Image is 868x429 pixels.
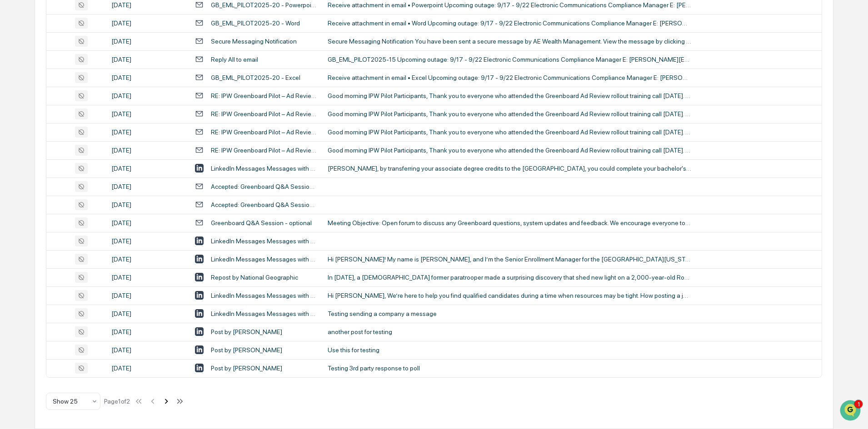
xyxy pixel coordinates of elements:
[9,139,24,154] img: Jack Rasmussen
[211,274,298,281] div: Repost by National Geographic
[328,292,691,299] div: Hi [PERSON_NAME], We’re here to help you find qualified candidates during a time when resources m...
[211,110,317,118] div: RE: IPW Greenboard Pilot – Ad Review Rollout – [DATE]
[211,183,317,190] div: Accepted: Greenboard Q&A Session - Ad Review
[328,256,691,263] div: Hi [PERSON_NAME]! My name is [PERSON_NAME], and I’m the Senior Enrollment Manager for the [GEOGRA...
[75,123,79,131] span: •
[18,186,59,195] span: Preclearance
[9,204,16,211] div: 🔎
[62,182,116,198] a: 🗄️Attestations
[328,56,691,63] div: GB_EML_PILOT2025-15 Upcoming outage: 9/17 - 9/22 Electronic Communications Compliance Manager E: ...
[111,256,184,263] div: [DATE]
[9,115,24,129] img: Jack Rasmussen
[18,148,25,156] img: 1746055101610-c473b297-6a78-478c-a979-82029cc54cd1
[18,203,57,212] span: Data Lookup
[111,147,184,154] div: [DATE]
[328,310,691,317] div: Testing sending a company a message
[111,183,184,190] div: [DATE]
[66,187,73,194] div: 🗄️
[328,38,691,45] div: Secure Messaging Notification You have been sent a secure message by AE Wealth Management. View t...
[328,165,691,172] div: [PERSON_NAME], by transferring your associate degree credits to the [GEOGRAPHIC_DATA], you could ...
[155,72,165,83] button: Start new chat
[111,274,184,281] div: [DATE]
[80,148,99,155] span: [DATE]
[211,20,300,27] div: GB_EML_PILOT2025-20 - Word
[111,74,184,81] div: [DATE]
[75,148,79,155] span: •
[111,328,184,335] div: [DATE]
[90,225,110,232] span: Pylon
[111,201,184,208] div: [DATE]
[111,310,184,317] div: [DATE]
[111,219,184,227] div: [DATE]
[111,165,184,172] div: [DATE]
[75,186,113,195] span: Attestations
[111,346,184,354] div: [DATE]
[328,328,691,335] div: another post for testing
[211,128,317,136] div: RE: IPW Greenboard Pilot – Ad Review Rollout – [DATE]
[328,346,691,354] div: Use this for testing
[211,74,300,81] div: GB_EML_PILOT2025-20 - Excel
[211,56,258,63] div: Reply All to email
[211,92,317,99] div: RE: IPW Greenboard Pilot – Ad Review Rollout – [DATE]
[5,199,61,216] a: 🔎Data Lookup
[19,69,35,86] img: 8933085812038_c878075ebb4cc5468115_72.jpg
[211,147,317,154] div: RE: IPW Greenboard Pilot – Ad Review Rollout – [DATE]
[328,20,691,27] div: Receive attachment in email • Word Upcoming outage: 9/17 - 9/22 Electronic Communications Complia...
[28,123,74,131] span: [PERSON_NAME]
[9,19,165,34] p: How can we help?
[211,292,317,299] div: LinkedIn Messages Messages with LinkedIn Talent Solutions, [PERSON_NAME]
[111,128,184,136] div: [DATE]
[9,187,16,194] div: 🖐️
[328,1,691,9] div: Receive attachment in email • Powerpoint Upcoming outage: 9/17 - 9/22 Electronic Communications C...
[328,110,691,118] div: Good morning IPW Pilot Participants, Thank you to everyone who attended the Greenboard Ad Review ...
[111,365,184,372] div: [DATE]
[211,310,317,317] div: LinkedIn Messages Messages with [PERSON_NAME], [PERSON_NAME]
[328,128,691,136] div: Good morning IPW Pilot Participants, Thank you to everyone who attended the Greenboard Ad Review ...
[111,237,184,245] div: [DATE]
[41,69,149,79] div: Start new chat
[18,124,25,131] img: 1746055101610-c473b297-6a78-478c-a979-82029cc54cd1
[211,237,317,245] div: LinkedIn Messages Messages with [PERSON_NAME], MBA, [PERSON_NAME]
[211,1,317,9] div: GB_EML_PILOT2025-20 - Powerpoint
[211,219,312,227] div: Greenboard Q&A Session - optional
[328,274,691,281] div: In [DATE], a [DEMOGRAPHIC_DATA] former paratrooper made a surprising discovery that shed new ligh...
[211,201,317,208] div: Accepted: Greenboard Q&A Session - optional
[211,165,317,172] div: LinkedIn Messages Messages with [PERSON_NAME], [GEOGRAPHIC_DATA]
[111,56,184,63] div: [DATE]
[111,110,184,118] div: [DATE]
[64,225,110,232] a: Powered byPylon
[111,1,184,9] div: [DATE]
[104,398,130,405] div: Page 1 of 2
[328,74,691,81] div: Receive attachment in email • Excel Upcoming outage: 9/17 - 9/22 Electronic Communications Compli...
[211,256,317,263] div: LinkedIn Messages Messages with [PERSON_NAME], [PERSON_NAME]
[141,99,165,110] button: See all
[111,20,184,27] div: [DATE]
[28,148,74,155] span: [PERSON_NAME]
[5,182,62,198] a: 🖐️Preclearance
[328,219,691,227] div: Meeting Objective: Open forum to discuss any Greenboard questions, system updates and feedback. W...
[839,399,863,424] iframe: Open customer support
[9,69,25,86] img: 1746055101610-c473b297-6a78-478c-a979-82029cc54cd1
[41,79,125,86] div: We're available if you need us!
[211,38,297,45] div: Secure Messaging Notification
[111,292,184,299] div: [DATE]
[211,365,282,372] div: Post by [PERSON_NAME]
[211,328,282,335] div: Post by [PERSON_NAME]
[328,92,691,99] div: Good morning IPW Pilot Participants, Thank you to everyone who attended the Greenboard Ad Review ...
[111,92,184,99] div: [DATE]
[111,38,184,45] div: [DATE]
[80,123,99,131] span: [DATE]
[9,101,61,108] div: Past conversations
[328,365,691,372] div: Testing 3rd party response to poll
[328,147,691,154] div: Good morning IPW Pilot Participants, Thank you to everyone who attended the Greenboard Ad Review ...
[211,346,282,354] div: Post by [PERSON_NAME]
